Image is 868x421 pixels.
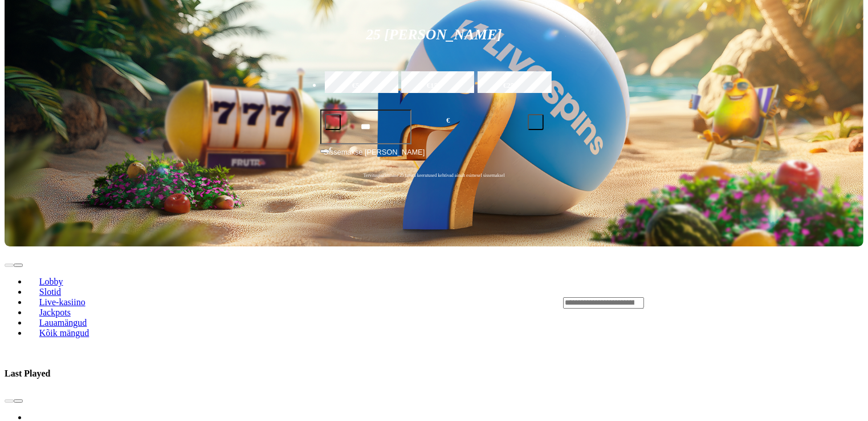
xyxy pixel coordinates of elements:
span: Lobby [35,277,68,286]
button: Sissemakse [PERSON_NAME] [320,146,548,168]
button: next slide [14,264,23,267]
span: Lauamängud [35,318,92,327]
a: Lauamängud [27,314,99,331]
span: € [446,115,450,126]
a: Live-kasiino [27,294,97,311]
span: Slotid [35,287,66,297]
button: minus icon [325,114,341,130]
span: Live-kasiino [35,297,90,307]
label: €150 [398,70,470,103]
button: next slide [14,399,23,403]
button: plus icon [528,114,544,130]
label: €50 [322,70,394,103]
a: Lobby [27,273,75,290]
span: Sissemakse [PERSON_NAME] [324,147,425,167]
span: € [329,145,333,152]
button: prev slide [5,264,14,267]
nav: Lobby [5,257,540,347]
h3: Last Played [5,368,50,379]
button: prev slide [5,399,14,403]
span: Kõik mängud [35,328,94,338]
a: Slotid [27,284,73,301]
a: Kõik mängud [27,325,101,342]
span: Jackpots [35,307,75,317]
header: Lobby [5,246,863,358]
label: €250 [475,70,547,103]
input: Search [563,297,644,309]
a: Jackpots [27,304,83,321]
